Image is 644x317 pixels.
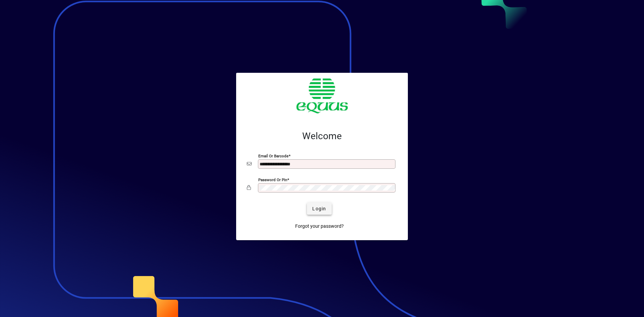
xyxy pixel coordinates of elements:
[295,223,344,230] span: Forgot your password?
[312,205,326,212] span: Login
[247,130,397,142] h2: Welcome
[258,154,288,158] mat-label: Email or Barcode
[292,220,346,232] a: Forgot your password?
[258,177,287,182] mat-label: Password or Pin
[307,203,331,215] button: Login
